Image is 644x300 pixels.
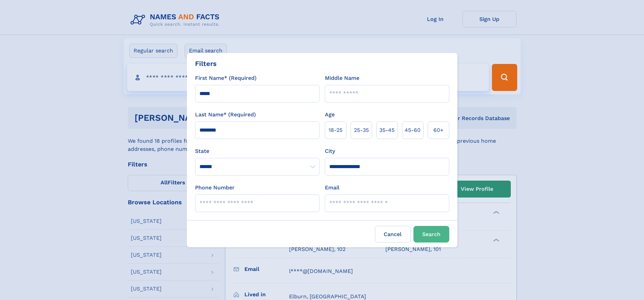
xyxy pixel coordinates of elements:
[433,126,444,134] span: 60+
[195,147,319,155] label: State
[405,126,421,134] span: 45‑60
[195,111,256,119] label: Last Name* (Required)
[195,59,217,69] div: Filters
[195,74,257,82] label: First Name* (Required)
[325,74,359,82] label: Middle Name
[379,126,395,134] span: 35‑45
[325,184,339,192] label: Email
[329,126,342,134] span: 18‑25
[375,226,411,243] label: Cancel
[325,111,335,119] label: Age
[413,226,449,243] button: Search
[325,147,335,155] label: City
[354,126,369,134] span: 25‑35
[195,184,235,192] label: Phone Number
